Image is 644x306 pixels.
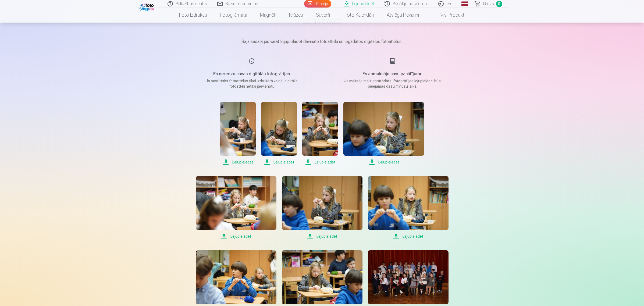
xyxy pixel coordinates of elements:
span: Lejupielādēt [282,233,362,240]
span: 0 [496,1,502,7]
a: Lejupielādēt [368,176,449,240]
p: Ja maksājums ir apstrādāts, fotogrāfijas lejupielādei būs pieejamas dažu minūšu laikā. [341,78,444,89]
a: Lejupielādēt [343,102,424,165]
span: Lejupielādēt [196,233,276,240]
a: Suvenīri [309,8,338,23]
a: Fotogrāmata [214,8,254,23]
a: Atslēgu piekariņi [380,8,425,23]
p: Šajā sadaļā jūs varat lejupielādēt dāvināto fotoattēlu un iegādātos digitālos fotoattēlus. [188,38,457,45]
span: Lejupielādēt [368,233,449,240]
a: Lejupielādēt [220,102,256,165]
a: Lejupielādēt [302,102,338,165]
a: Lejupielādēt [196,176,276,240]
span: Lejupielādēt [261,159,297,165]
a: Magnēti [254,8,283,23]
a: Foto izdrukas [173,8,214,23]
img: /fa1 [139,2,155,11]
span: Lejupielādēt [343,159,424,165]
h5: Es apmaksāju savu pasūtījumu [341,71,444,77]
a: Foto kalendāri [338,8,380,23]
a: Krūzes [283,8,309,23]
span: Grozs [483,1,494,7]
span: Lejupielādēt [302,159,338,165]
a: Lejupielādēt [282,176,362,240]
span: Lejupielādēt [220,159,256,165]
a: Visi produkti [425,8,472,23]
h5: Es neredzu savas digitālās fotogrāfijas [201,71,303,77]
a: Lejupielādēt [261,102,297,165]
p: Ja pasūtīsiet fotoattēlus tikai izdrukātā veidā, digitālie fotoattēli netiks pievienoti. [201,78,303,89]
